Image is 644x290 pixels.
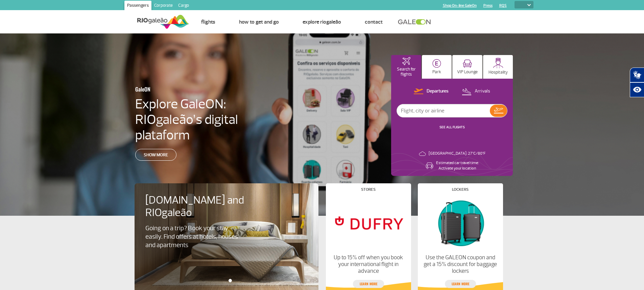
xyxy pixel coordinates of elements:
[427,88,449,95] p: Departures
[488,70,508,75] p: Hospitality
[331,254,405,274] p: Up to 15% off when you book your international flight in advance
[365,19,383,25] a: Contact
[475,88,490,95] p: Arrivals
[483,55,513,79] button: Hospitality
[630,82,644,97] button: Abrir recursos assistivos.
[499,3,507,8] a: RQS
[436,160,479,171] p: Estimated car travel time: Activate your location
[429,151,485,156] p: [GEOGRAPHIC_DATA]: 27°C/80°F
[397,104,490,117] input: Flight, city or airline
[423,197,497,249] img: Lockers
[353,280,384,288] a: Learn more
[439,125,465,129] a: SEE ALL FLIGHTS
[457,70,478,75] p: VIP Lounge
[452,188,469,191] h4: Lockers
[443,3,477,8] a: Shop On-line GaleOn
[483,3,493,8] a: Press
[493,58,503,68] img: hospitality.svg
[460,87,492,96] button: Arrivals
[151,1,175,11] a: Corporate
[145,194,308,249] a: [DOMAIN_NAME] and RIOgaleãoGoing on a trip? Book your stay easily. Find offers at hotels, houses ...
[135,149,176,161] a: Show more
[361,188,376,191] h4: Stores
[402,57,410,65] img: airplaneHomeActive.svg
[423,254,497,274] p: Use the GALEON coupon and get a 15% discount for baggage lockers
[124,1,151,11] a: Passengers
[452,55,482,79] button: VIP Lounge
[145,224,241,249] p: Going on a trip? Book your stay easily. Find offers at hotels, houses and apartments
[395,67,418,77] p: Search for flights
[303,19,341,25] a: Explore RIOgaleão
[445,280,476,288] a: Learn more
[135,96,281,143] h4: Explore GaleON: RIOgaleão’s digital plataform
[437,125,467,130] button: SEE ALL FLIGHTS
[391,55,421,79] button: Search for flights
[239,19,279,25] a: How to get and go
[432,70,441,75] p: Park
[145,194,253,219] h4: [DOMAIN_NAME] and RIOgaleão
[422,55,452,79] button: Park
[135,82,248,96] h3: GaleON
[630,68,644,97] div: Plugin de acessibilidade da Hand Talk.
[630,68,644,82] button: Abrir tradutor de língua de sinais.
[331,197,405,249] img: Stores
[412,87,451,96] button: Departures
[463,59,472,68] img: vipRoom.svg
[175,1,192,11] a: Cargo
[201,19,215,25] a: Flights
[432,59,441,68] img: carParkingHome.svg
